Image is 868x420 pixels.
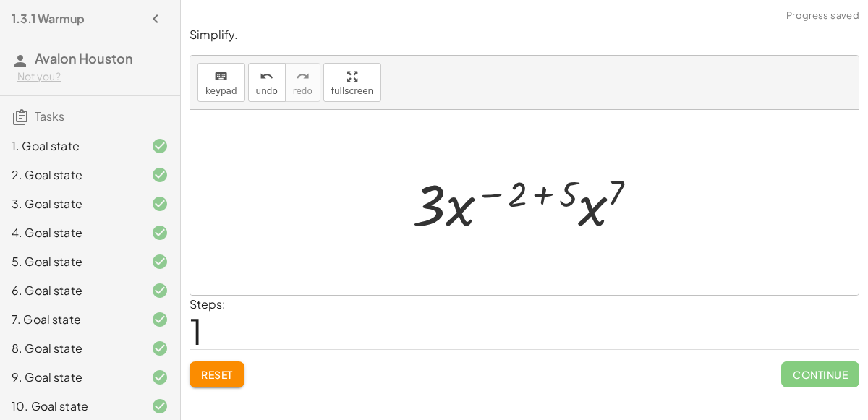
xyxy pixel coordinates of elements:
[151,282,169,299] i: Task finished and correct.
[786,9,859,23] span: Progress saved
[12,369,128,386] div: 9. Goal state
[151,224,169,241] i: Task finished and correct.
[35,50,133,67] span: Avalon Houston
[151,398,169,415] i: Task finished and correct.
[331,86,373,96] span: fullscreen
[151,369,169,386] i: Task finished and correct.
[151,253,169,270] i: Task finished and correct.
[151,311,169,328] i: Task finished and correct.
[17,69,169,84] div: Not you?
[293,86,312,96] span: redo
[256,86,278,96] span: undo
[151,195,169,213] i: Task finished and correct.
[12,253,128,270] div: 5. Goal state
[197,63,245,102] button: keyboardkeypad
[151,340,169,357] i: Task finished and correct.
[214,68,228,85] i: keyboard
[12,398,128,415] div: 10. Goal state
[151,166,169,184] i: Task finished and correct.
[190,361,244,387] button: Reset
[296,68,310,85] i: redo
[151,137,169,155] i: Task finished and correct.
[205,86,237,96] span: keypad
[35,108,64,124] span: Tasks
[190,296,226,312] label: Steps:
[12,224,128,241] div: 4. Goal state
[248,63,286,102] button: undoundo
[12,166,128,184] div: 2. Goal state
[12,195,128,213] div: 3. Goal state
[12,282,128,299] div: 6. Goal state
[260,68,273,85] i: undo
[323,63,381,102] button: fullscreen
[12,10,85,27] h4: 1.3.1 Warmup
[12,340,128,357] div: 8. Goal state
[190,309,203,353] span: 1
[285,63,320,102] button: redoredo
[201,368,233,381] span: Reset
[12,311,128,328] div: 7. Goal state
[12,137,128,155] div: 1. Goal state
[190,27,859,43] p: Simplify.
